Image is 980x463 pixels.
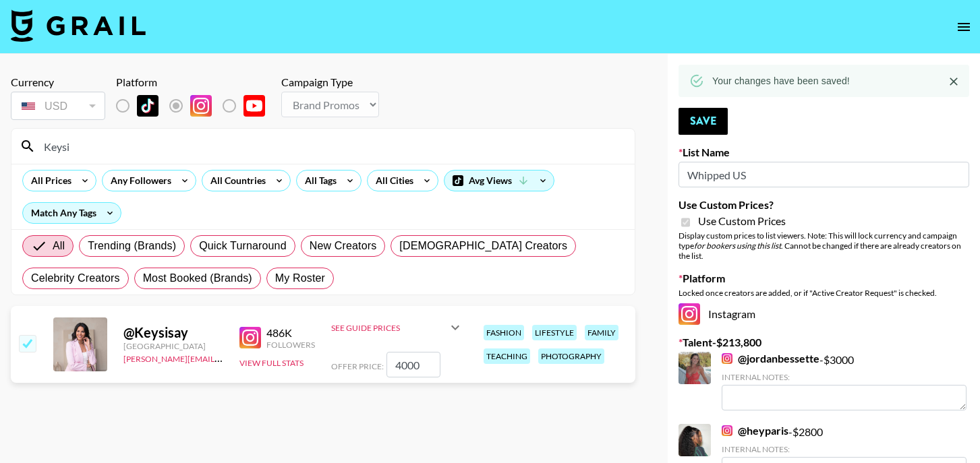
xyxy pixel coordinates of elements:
span: Most Booked (Brands) [143,270,252,286]
a: @heyparis [722,424,788,437]
div: Followers [266,340,315,350]
div: 486K [266,326,315,340]
div: Avg Views [444,171,554,191]
button: View Full Stats [239,358,304,368]
div: Your changes have been saved! [712,69,850,93]
div: Locked once creators are added, or if "Active Creator Request" is checked. [679,288,969,298]
div: lifestyle [532,325,577,340]
button: Close [944,71,964,92]
div: @ Keysisay [123,324,223,341]
a: [PERSON_NAME][EMAIL_ADDRESS][PERSON_NAME][DOMAIN_NAME] [123,351,387,364]
img: Instagram [722,425,732,436]
div: Internal Notes: [722,372,967,382]
span: Trending (Brands) [88,238,176,254]
div: See Guide Prices [331,311,463,344]
span: My Roster [275,270,325,286]
img: Instagram [190,95,212,117]
em: for bookers using this list [694,241,781,251]
button: Save [679,108,728,135]
div: Instagram [679,303,969,325]
span: [DEMOGRAPHIC_DATA] Creators [399,238,567,254]
label: Platform [679,272,969,285]
span: Quick Turnaround [199,238,287,254]
label: List Name [679,146,969,159]
div: Match Any Tags [23,203,121,223]
img: Grail Talent [11,9,146,42]
img: YouTube [243,95,265,117]
div: All Prices [23,171,74,191]
input: 8,500 [386,352,440,377]
input: Search by User Name [36,135,627,157]
div: Any Followers [103,171,174,191]
div: Display custom prices to list viewers. Note: This will lock currency and campaign type . Cannot b... [679,230,969,261]
span: Celebrity Creators [31,270,120,286]
div: photography [538,348,604,364]
div: - $ 3000 [722,352,967,410]
a: @jordanbessette [722,352,819,365]
span: Use Custom Prices [698,214,786,228]
div: Campaign Type [281,75,379,89]
div: fashion [484,325,524,340]
img: Instagram [722,353,732,364]
button: open drawer [950,13,977,40]
span: Offer Price: [331,361,384,371]
div: All Cities [368,171,416,191]
div: Currency [11,75,105,89]
span: New Creators [310,238,377,254]
div: [GEOGRAPHIC_DATA] [123,341,223,351]
img: TikTok [137,95,158,117]
label: Talent - $ 213,800 [679,336,969,349]
span: All [53,238,65,254]
div: teaching [484,348,530,364]
div: List locked to Instagram. [116,92,276,120]
div: USD [13,94,103,118]
div: Internal Notes: [722,444,967,454]
label: Use Custom Prices? [679,198,969,212]
div: All Countries [202,171,268,191]
div: All Tags [297,171,339,191]
div: See Guide Prices [331,323,447,333]
div: Platform [116,75,276,89]
img: Instagram [239,327,261,348]
div: Currency is locked to USD [11,89,105,123]
div: family [585,325,618,340]
img: Instagram [679,303,700,325]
